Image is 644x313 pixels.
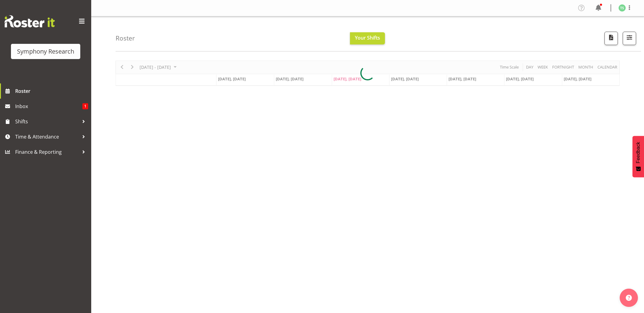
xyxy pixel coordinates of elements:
span: Your Shifts [355,34,380,41]
span: Feedback [635,142,641,163]
img: tanya-stebbing1954.jpg [618,4,626,12]
div: Symphony Research [17,47,74,56]
img: Rosterit website logo [5,15,55,27]
img: help-xxl-2.png [626,295,632,301]
span: 1 [82,103,88,109]
button: Feedback - Show survey [632,136,644,177]
span: Shifts [15,117,79,126]
h4: Roster [116,35,135,42]
span: Inbox [15,102,82,111]
span: Time & Attendance [15,132,79,141]
button: Your Shifts [350,32,385,44]
button: Download a PDF of the roster according to the set date range. [604,32,618,45]
span: Finance & Reporting [15,147,79,156]
span: Roster [15,86,88,96]
button: Filter Shifts [623,32,636,45]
